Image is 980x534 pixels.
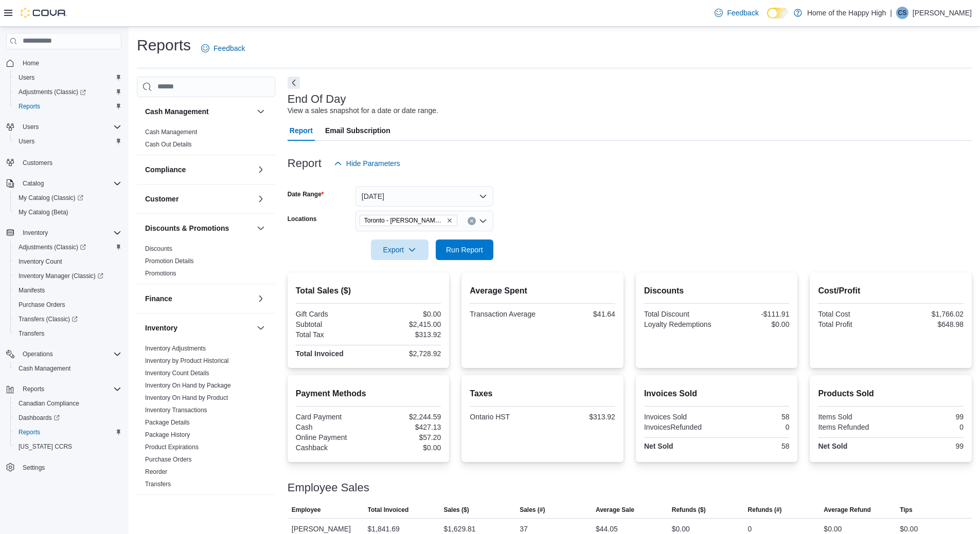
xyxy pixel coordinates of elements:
[2,176,126,191] button: Catalog
[370,413,441,421] div: $2,244.59
[145,369,209,377] span: Inventory Count Details
[14,440,76,453] a: [US_STATE] CCRS
[145,456,192,463] a: Purchase Orders
[644,388,790,400] h2: Invoices Sold
[10,99,126,114] button: Reports
[23,350,53,358] span: Operations
[145,381,231,390] span: Inventory On Hand by Package
[10,396,126,411] button: Canadian Compliance
[145,164,253,175] button: Compliance
[893,310,964,318] div: $1,766.02
[818,285,964,297] h2: Cost/Profit
[145,394,228,401] a: Inventory On Hand by Product
[19,399,79,408] span: Canadian Compliance
[19,57,43,69] a: Home
[14,412,121,424] span: Dashboards
[330,153,404,174] button: Hide Parameters
[14,241,90,253] a: Adjustments (Classic)
[355,186,493,207] button: [DATE]
[145,164,186,175] h3: Compliance
[14,241,121,253] span: Adjustments (Classic)
[10,70,126,85] button: Users
[2,382,126,396] button: Reports
[893,442,964,450] div: 99
[145,431,190,439] span: Package History
[368,506,409,514] span: Total Invoiced
[19,443,72,451] span: [US_STATE] CCRS
[2,155,126,170] button: Customers
[2,347,126,361] button: Operations
[19,286,45,294] span: Manifests
[19,208,68,216] span: My Catalog (Beta)
[14,440,121,453] span: Washington CCRS
[14,426,121,438] span: Reports
[296,285,441,297] h2: Total Sales ($)
[296,433,366,441] div: Online Payment
[288,482,369,494] h3: Employee Sales
[23,179,44,188] span: Catalog
[818,423,888,431] div: Items Refunded
[296,413,366,421] div: Card Payment
[145,344,206,353] span: Inventory Adjustments
[255,222,267,234] button: Discounts & Promotions
[719,310,789,318] div: -$111.91
[19,227,52,239] button: Inventory
[296,310,366,318] div: Gift Cards
[145,245,172,253] span: Discounts
[145,140,192,149] span: Cash Out Details
[288,93,346,105] h3: End Of Day
[296,330,366,339] div: Total Tax
[23,229,48,237] span: Inventory
[893,320,964,328] div: $648.98
[145,419,190,426] a: Package Details
[145,223,229,233] h3: Discounts & Promotions
[818,413,888,421] div: Items Sold
[145,141,192,148] a: Cash Out Details
[719,442,789,450] div: 58
[137,243,275,284] div: Discounts & Promotions
[6,51,121,502] nav: Complex example
[14,135,39,148] a: Users
[767,19,768,19] span: Dark Mode
[145,357,229,364] a: Inventory by Product Historical
[19,414,60,422] span: Dashboards
[145,323,253,333] button: Inventory
[719,320,789,328] div: $0.00
[137,342,275,494] div: Inventory
[290,120,313,141] span: Report
[896,7,908,19] div: Christine Sommerville
[364,215,444,226] span: Toronto - [PERSON_NAME] Ave - Friendly Stranger
[470,310,540,318] div: Transaction Average
[14,299,121,311] span: Purchase Orders
[21,8,67,18] img: Cova
[14,327,121,340] span: Transfers
[145,406,207,414] span: Inventory Transactions
[145,468,167,475] a: Reorder
[14,71,121,84] span: Users
[19,102,40,111] span: Reports
[19,348,57,360] button: Operations
[900,506,912,514] span: Tips
[644,285,790,297] h2: Discounts
[288,190,324,198] label: Date Range
[479,217,487,225] button: Open list of options
[710,3,762,23] a: Feedback
[644,423,715,431] div: InvoicesRefunded
[19,121,121,133] span: Users
[807,7,886,19] p: Home of the Happy High
[14,255,66,268] a: Inventory Count
[19,157,57,169] a: Customers
[447,217,453,224] button: Remove Toronto - Danforth Ave - Friendly Stranger from selection in this group
[213,43,245,53] span: Feedback
[255,292,267,305] button: Finance
[14,100,44,113] a: Reports
[145,257,194,265] a: Promotion Details
[10,312,126,326] a: Transfers (Classic)
[145,194,179,204] h3: Customer
[893,423,964,431] div: 0
[288,105,438,116] div: View a sales snapshot for a date or date range.
[2,460,126,475] button: Settings
[19,428,40,436] span: Reports
[14,270,108,282] a: Inventory Manager (Classic)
